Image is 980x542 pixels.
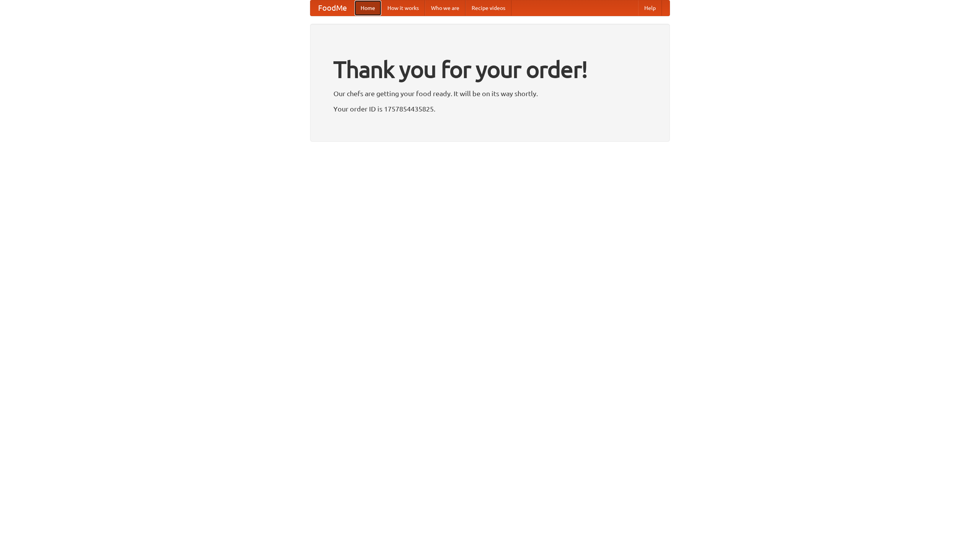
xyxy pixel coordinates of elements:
[638,0,662,16] a: Help
[333,88,647,99] p: Our chefs are getting your food ready. It will be on its way shortly.
[333,51,647,88] h1: Thank you for your order!
[354,0,381,16] a: Home
[310,0,354,16] a: FoodMe
[425,0,465,16] a: Who we are
[333,103,647,115] p: Your order ID is 1757854435825.
[381,0,425,16] a: How it works
[465,0,511,16] a: Recipe videos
